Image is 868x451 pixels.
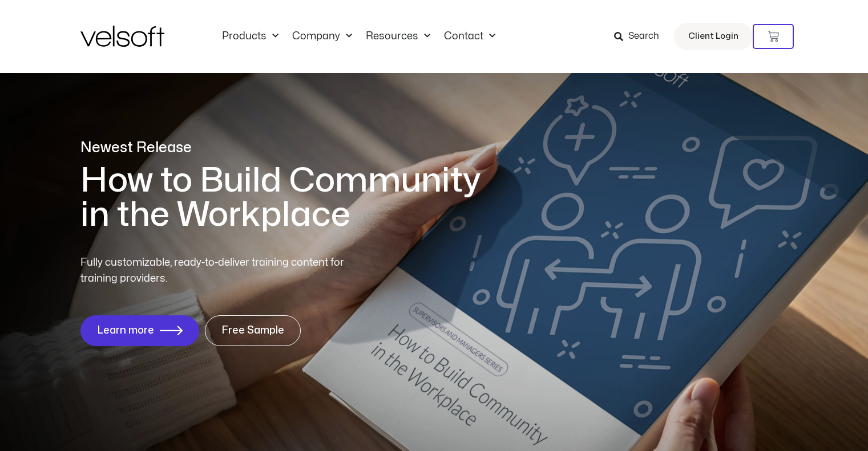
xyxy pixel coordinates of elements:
h1: How to Build Community in the Workplace [80,164,497,232]
a: Search [614,27,667,46]
a: ContactMenu Toggle [437,30,502,43]
a: Learn more [80,315,199,346]
p: Newest Release [80,138,497,158]
span: Client Login [688,29,738,44]
a: Client Login [674,23,753,50]
img: Velsoft Training Materials [80,26,164,47]
a: ResourcesMenu Toggle [359,30,437,43]
span: Search [628,29,659,44]
a: CompanyMenu Toggle [285,30,359,43]
span: Learn more [97,325,154,336]
span: Free Sample [221,325,284,336]
a: Free Sample [205,315,301,346]
a: ProductsMenu Toggle [215,30,285,43]
p: Fully customizable, ready-to-deliver training content for training providers. [80,255,365,287]
nav: Menu [215,30,502,43]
